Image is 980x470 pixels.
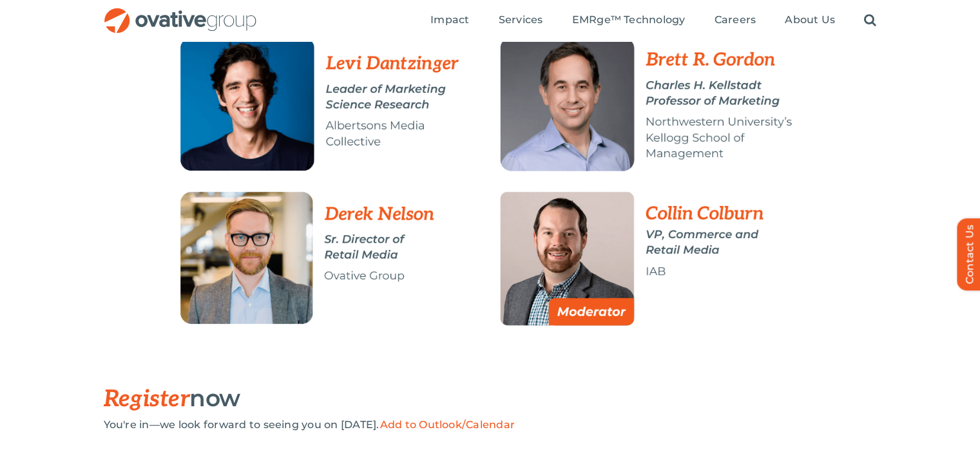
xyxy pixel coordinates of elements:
[572,14,685,28] a: EMRge™ Technology
[715,14,756,26] span: Careers
[104,418,877,431] div: You're in—we look forward to seeing you on [DATE].
[104,385,812,412] h3: now
[430,14,469,26] span: Impact
[104,385,190,413] span: Register
[430,14,469,28] a: Impact
[572,14,685,26] span: EMRge™ Technology
[103,6,258,19] a: OG_Full_horizontal_RGB
[715,14,756,28] a: Careers
[380,418,515,431] a: Add to Outlook/Calendar
[499,14,543,26] span: Services
[499,14,543,28] a: Services
[864,14,876,28] a: Search
[785,14,835,28] a: About Us
[785,14,835,26] span: About Us
[168,19,812,346] img: RMN ROAS Webinar Speakers (6)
